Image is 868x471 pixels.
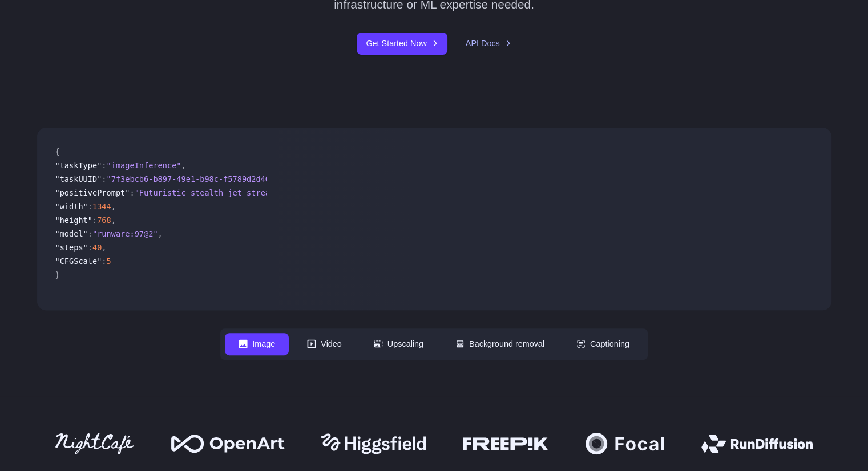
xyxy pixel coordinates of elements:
[55,202,88,211] span: "width"
[442,333,558,355] button: Background removal
[102,257,106,266] span: :
[88,202,92,211] span: :
[102,174,106,184] span: :
[225,333,289,355] button: Image
[92,229,158,238] span: "runware:97@2"
[135,188,560,197] span: "Futuristic stealth jet streaking through a neon-lit cityscape with glowing purple exhaust"
[55,216,92,225] span: "height"
[107,161,181,170] span: "imageInference"
[97,216,111,225] span: 768
[92,243,102,252] span: 40
[88,243,92,252] span: :
[357,33,447,55] a: Get Started Now
[55,161,102,170] span: "taskType"
[107,257,111,266] span: 5
[111,202,116,211] span: ,
[130,188,134,197] span: :
[158,229,163,238] span: ,
[107,174,284,184] span: "7f3ebcb6-b897-49e1-b98c-f5789d2d40d7"
[55,243,88,252] span: "steps"
[92,202,111,211] span: 1344
[55,270,60,279] span: }
[102,243,106,252] span: ,
[55,188,130,197] span: "positivePrompt"
[55,147,60,156] span: {
[92,216,97,225] span: :
[466,37,511,50] a: API Docs
[102,161,106,170] span: :
[55,174,102,184] span: "taskUUID"
[563,333,643,355] button: Captioning
[360,333,437,355] button: Upscaling
[88,229,92,238] span: :
[181,161,185,170] span: ,
[55,257,102,266] span: "CFGScale"
[293,333,356,355] button: Video
[111,216,116,225] span: ,
[55,229,88,238] span: "model"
